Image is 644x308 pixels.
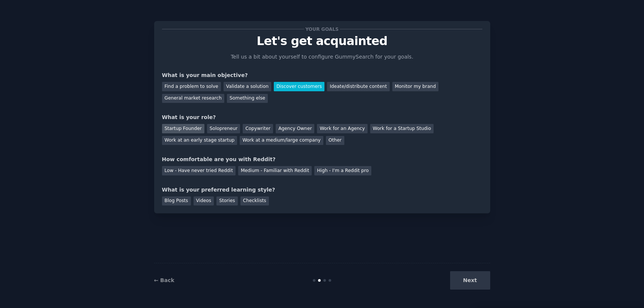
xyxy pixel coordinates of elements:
[162,35,482,48] p: Let's get acquainted
[317,124,367,133] div: Work for an Agency
[162,113,482,121] div: What is your role?
[326,136,344,145] div: Other
[243,124,273,133] div: Copywriter
[240,196,269,206] div: Checklists
[162,136,237,145] div: Work at an early stage startup
[274,82,324,91] div: Discover customers
[327,82,389,91] div: Ideate/distribute content
[228,53,417,61] p: Tell us a bit about yourself to configure GummySearch for your goals.
[238,166,312,175] div: Medium - Familiar with Reddit
[194,196,214,206] div: Videos
[162,196,191,206] div: Blog Posts
[392,82,438,91] div: Monitor my brand
[216,196,237,206] div: Stories
[314,166,371,175] div: High - I'm a Reddit pro
[162,156,482,163] div: How comfortable are you with Reddit?
[162,71,482,79] div: What is your main objective?
[162,94,225,103] div: General market research
[162,124,204,133] div: Startup Founder
[154,277,174,283] a: ← Back
[276,124,314,133] div: Agency Owner
[162,166,236,175] div: Low - Have never tried Reddit
[224,82,271,91] div: Validate a solution
[370,124,434,133] div: Work for a Startup Studio
[162,186,482,194] div: What is your preferred learning style?
[162,82,221,91] div: Find a problem to solve
[304,25,340,33] span: Your goals
[207,124,240,133] div: Solopreneur
[227,94,268,103] div: Something else
[240,136,323,145] div: Work at a medium/large company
